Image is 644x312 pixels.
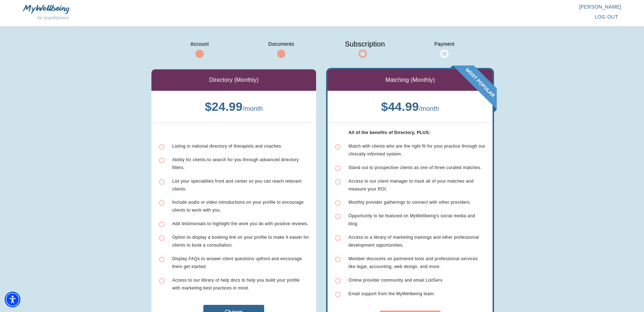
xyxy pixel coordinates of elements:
[322,3,621,10] p: [PERSON_NAME]
[348,165,481,170] span: Stand out to prospective clients as one of three curated matches.
[172,278,300,291] span: Access to our library of help docs to help you build your profile with marketing best practices i...
[348,256,478,269] span: Member discounts on partnered tools and professional services like legal, accounting, web design,...
[181,38,217,50] span: Account
[209,76,258,84] p: Directory (Monthly)
[348,235,479,248] span: Access to a library of marketing trainings and other professional development opportunities.
[23,5,69,14] img: MyWellbeing
[595,13,618,21] span: log out
[348,213,475,226] span: Opportunity to be featured on MyWellbeing's social media and blog.
[172,235,309,248] span: Option to display a booking link on your profile to make it easier for clients to book a consulta...
[172,144,282,149] span: Listing in national directory of therapists and coaches.
[243,105,263,112] span: / month
[592,10,621,24] button: log out
[348,144,485,157] span: Match with clients who are the right fit for your practice through our clinically informed system.
[345,38,381,50] span: Subscription
[37,15,69,20] span: for practitioners
[348,130,430,135] b: All of the benefits of Directory, PLUS:
[172,179,302,192] span: List your specialities front and center so you can reach relevant clients.
[172,221,309,226] span: Add testimonials to highlight the work you do with positive reviews.
[172,200,304,213] span: Include audio or video introductions on your profile to encourage clients to work with you.
[419,105,439,112] span: / month
[381,100,419,113] b: $ 44.99
[172,157,299,170] span: Ability for clients to search for you through advanced directory filters.
[348,179,473,192] span: Access to our client manager to track all of your matches and measure your ROI.
[263,38,299,50] span: Documents
[426,38,462,50] span: Payment
[205,100,243,113] b: $ 24.99
[348,291,435,296] span: Email support from the MyWellbeing team.
[172,256,302,269] span: Display FAQs to answer client questions upfront and encourage them get started.
[385,76,435,84] p: Matching (Monthly)
[5,292,20,307] div: Accessibility Menu
[449,65,497,114] img: banner
[348,278,443,283] span: Online provider community and email ListServ.
[348,200,471,205] span: Monthly provider gatherings to connect with other providers.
